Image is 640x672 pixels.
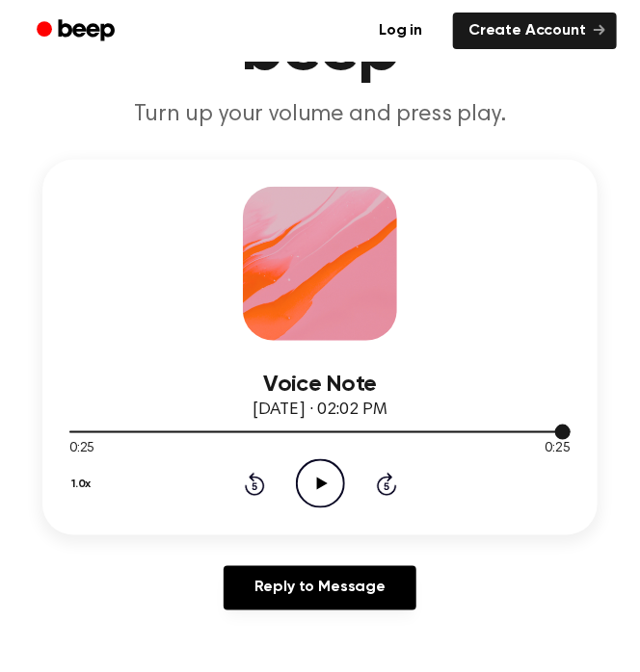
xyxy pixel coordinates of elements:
button: 1.0x [69,468,98,501]
p: Turn up your volume and press play. [23,100,617,129]
h3: Voice Note [69,372,571,398]
a: Log in [360,9,441,53]
span: [DATE] · 02:02 PM [253,401,387,419]
a: Create Account [453,13,617,49]
a: Reply to Message [224,566,416,610]
a: Beep [23,13,132,50]
span: 0:25 [69,439,94,459]
span: 0:25 [546,439,571,459]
